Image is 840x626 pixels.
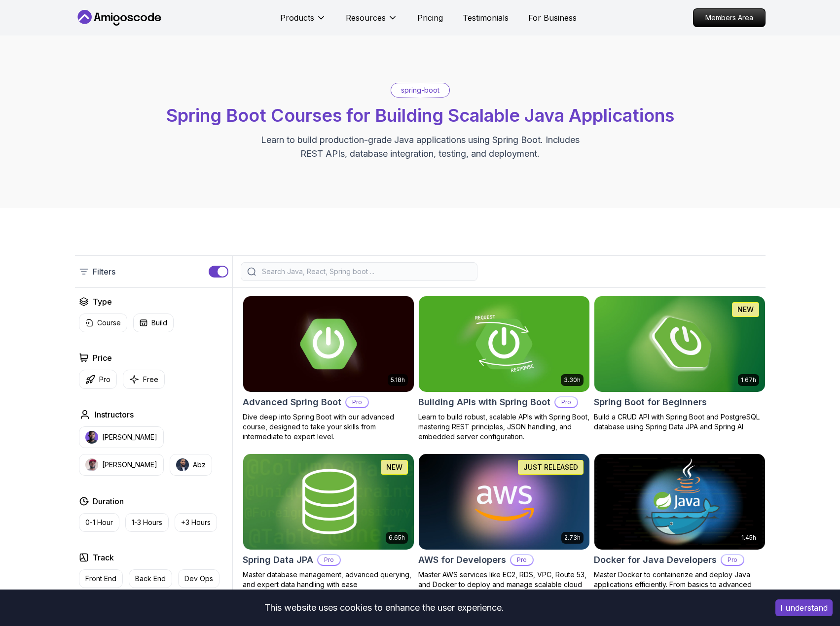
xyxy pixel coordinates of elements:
p: Pro [722,555,743,565]
p: Filters [93,266,115,278]
p: Front End [85,574,116,584]
p: Products [280,12,314,24]
a: For Business [528,12,577,24]
p: Master Docker to containerize and deploy Java applications efficiently. From basics to advanced J... [594,570,766,609]
p: 1.45h [741,534,756,542]
img: Docker for Java Developers card [594,454,765,550]
h2: Duration [93,495,124,507]
p: Course [97,318,121,328]
p: Build [151,318,167,328]
a: Spring Data JPA card6.65hNEWSpring Data JPAProMaster database management, advanced querying, and ... [243,453,414,590]
a: Members Area [693,8,766,27]
p: 6.65h [389,534,405,542]
p: [PERSON_NAME] [102,460,157,470]
div: This website uses cookies to enhance the user experience. [7,597,761,619]
p: Back End [135,574,166,584]
a: AWS for Developers card2.73hJUST RELEASEDAWS for DevelopersProMaster AWS services like EC2, RDS, ... [418,453,590,599]
p: Master AWS services like EC2, RDS, VPC, Route 53, and Docker to deploy and manage scalable cloud ... [418,570,590,599]
p: Master database management, advanced querying, and expert data handling with ease [243,570,414,590]
h2: Price [93,352,112,364]
p: Pro [555,397,577,407]
a: Building APIs with Spring Boot card3.30hBuilding APIs with Spring BootProLearn to build robust, s... [418,296,590,442]
p: [PERSON_NAME] [102,432,157,442]
img: Building APIs with Spring Boot card [419,296,589,392]
p: Learn to build robust, scalable APIs with Spring Boot, mastering REST principles, JSON handling, ... [418,412,590,442]
p: 5.18h [391,376,405,384]
p: Pro [318,555,340,565]
img: Spring Data JPA card [243,454,414,550]
h2: Type [93,296,112,308]
img: instructor img [176,458,189,471]
img: Spring Boot for Beginners card [594,296,765,392]
button: Course [79,313,127,332]
p: NEW [737,305,754,314]
h2: AWS for Developers [418,553,506,567]
button: Accept cookies [775,599,833,616]
a: Advanced Spring Boot card5.18hAdvanced Spring BootProDive deep into Spring Boot with our advanced... [243,296,414,442]
input: Search Java, React, Spring boot ... [260,267,471,277]
button: instructor imgAbz [170,454,212,476]
p: Dev Ops [184,574,213,584]
h2: Spring Data JPA [243,553,313,567]
button: Resources [346,12,398,32]
img: instructor img [85,431,98,444]
button: 0-1 Hour [79,513,119,532]
p: 1-3 Hours [132,518,162,527]
h2: Advanced Spring Boot [243,395,341,409]
p: +3 Hours [181,518,211,527]
a: Testimonials [463,12,509,24]
p: Members Area [694,9,765,27]
p: 3.30h [564,376,581,384]
h2: Track [93,552,114,563]
h2: Building APIs with Spring Boot [418,395,550,409]
p: Resources [346,12,386,24]
p: 1.67h [741,376,756,384]
img: Advanced Spring Boot card [243,296,414,392]
button: Front End [79,569,123,588]
p: 0-1 Hour [85,518,113,527]
p: spring-boot [401,85,439,95]
button: Build [133,313,174,332]
h2: Docker for Java Developers [594,553,717,567]
p: Pro [511,555,533,565]
button: instructor img[PERSON_NAME] [79,426,164,448]
img: instructor img [85,458,98,471]
img: AWS for Developers card [419,454,589,550]
button: 1-3 Hours [125,513,169,532]
a: Spring Boot for Beginners card1.67hNEWSpring Boot for BeginnersBuild a CRUD API with Spring Boot ... [594,296,766,432]
p: Build a CRUD API with Spring Boot and PostgreSQL database using Spring Data JPA and Spring AI [594,412,766,432]
p: Pro [99,375,110,384]
span: Spring Boot Courses for Building Scalable Java Applications [166,104,674,126]
button: Dev Ops [178,569,219,588]
p: NEW [386,462,402,472]
p: Pro [346,397,368,407]
h2: Instructors [95,409,134,420]
p: Abz [193,460,206,470]
p: 2.73h [564,534,581,542]
button: +3 Hours [175,513,217,532]
button: Products [280,12,326,32]
p: Learn to build production-grade Java applications using Spring Boot. Includes REST APIs, database... [255,133,586,161]
a: Pricing [417,12,443,24]
button: Free [123,370,165,389]
button: instructor img[PERSON_NAME] [79,454,164,476]
p: JUST RELEASED [523,462,578,472]
button: Back End [129,569,172,588]
p: Dive deep into Spring Boot with our advanced course, designed to take your skills from intermedia... [243,412,414,442]
button: Pro [79,370,117,389]
h2: Spring Boot for Beginners [594,395,707,409]
p: Free [143,375,158,384]
a: Docker for Java Developers card1.45hDocker for Java DevelopersProMaster Docker to containerize an... [594,453,766,609]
